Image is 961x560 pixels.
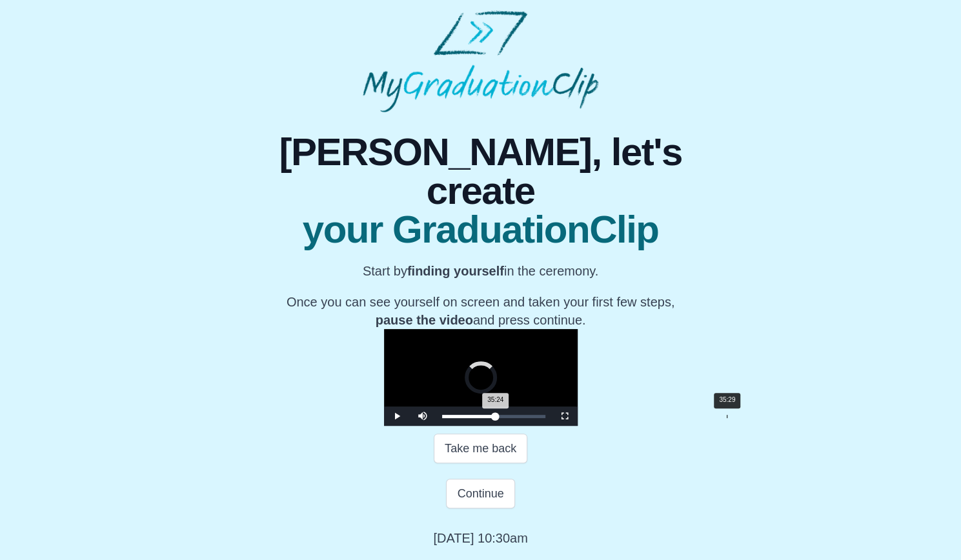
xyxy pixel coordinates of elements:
b: finding yourself [407,264,504,278]
button: Play [384,406,410,426]
span: your GraduationClip [240,210,721,249]
p: [DATE] 10:30am [433,529,527,547]
b: pause the video [376,313,473,327]
p: Once you can see yourself on screen and taken your first few steps, and press continue. [240,293,721,329]
div: Progress Bar [442,415,545,418]
button: Take me back [434,434,527,463]
div: Video Player [384,329,578,426]
span: [PERSON_NAME], let's create [240,133,721,210]
button: Fullscreen [552,406,578,426]
button: Continue [446,479,514,508]
img: MyGraduationClip [363,10,598,112]
button: Mute [410,406,436,426]
p: Start by in the ceremony. [240,262,721,280]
